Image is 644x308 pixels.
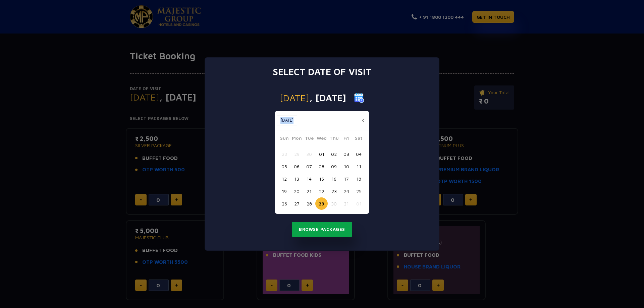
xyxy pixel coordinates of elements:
[280,93,309,103] span: [DATE]
[278,148,290,160] button: 28
[315,148,328,160] button: 01
[353,134,365,144] span: Sat
[290,148,303,160] button: 29
[340,197,353,210] button: 31
[340,134,353,144] span: Fri
[328,148,340,160] button: 02
[290,197,303,210] button: 27
[278,160,290,173] button: 05
[353,148,365,160] button: 04
[278,197,290,210] button: 26
[328,173,340,185] button: 16
[353,185,365,197] button: 25
[278,173,290,185] button: 12
[353,160,365,173] button: 11
[273,66,371,77] h3: Select date of visit
[328,197,340,210] button: 30
[315,160,328,173] button: 08
[315,134,328,144] span: Wed
[340,148,353,160] button: 03
[303,173,315,185] button: 14
[303,160,315,173] button: 07
[315,197,328,210] button: 29
[328,160,340,173] button: 09
[278,134,290,144] span: Sun
[340,185,353,197] button: 24
[340,160,353,173] button: 10
[278,185,290,197] button: 19
[353,197,365,210] button: 01
[290,185,303,197] button: 20
[290,173,303,185] button: 13
[315,185,328,197] button: 22
[328,134,340,144] span: Thu
[303,134,315,144] span: Tue
[353,173,365,185] button: 18
[292,222,352,237] button: Browse Packages
[354,93,364,103] img: calender icon
[290,160,303,173] button: 06
[303,148,315,160] button: 30
[303,185,315,197] button: 21
[277,115,297,125] button: [DATE]
[303,197,315,210] button: 28
[340,173,353,185] button: 17
[328,185,340,197] button: 23
[309,93,346,103] span: , [DATE]
[315,173,328,185] button: 15
[290,134,303,144] span: Mon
